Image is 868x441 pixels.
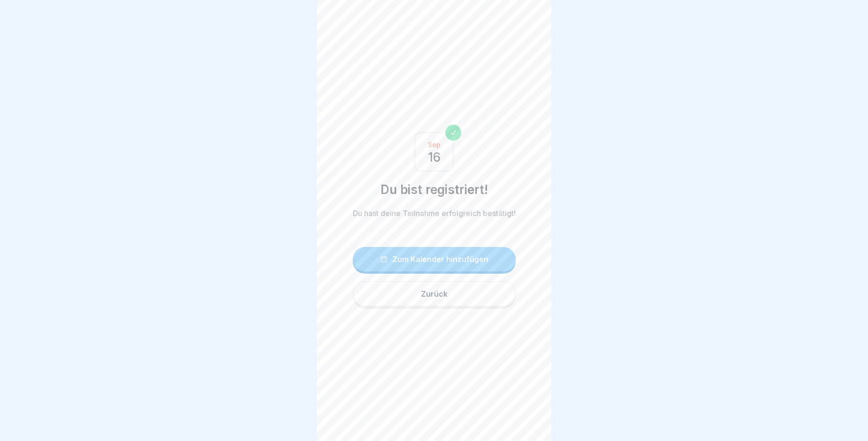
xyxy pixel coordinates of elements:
button: Zum Kalender hinzufügen [353,247,516,271]
p: Sep [428,140,441,149]
div: Zum Kalender hinzufügen [380,255,488,263]
p: 16 [428,151,441,164]
button: Zurück [353,281,516,306]
h1: Du bist registriert! [381,181,488,199]
p: Du hast deine Teilnahme erfolgreich bestätigt! [353,208,516,218]
div: Zurück [421,290,448,298]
